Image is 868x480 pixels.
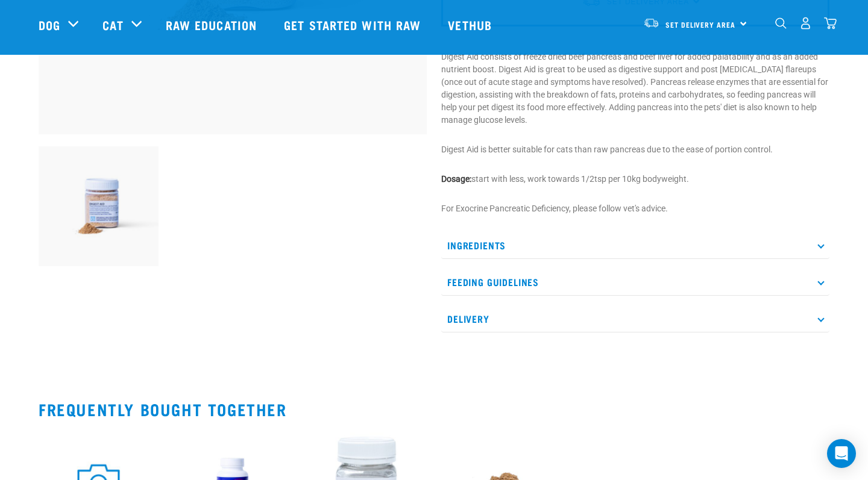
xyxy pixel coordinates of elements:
[799,17,812,30] img: user.png
[272,1,436,49] a: Get started with Raw
[441,51,829,126] p: Digest Aid consists of freeze dried beef pancreas and beef liver for added palatability and as an...
[39,146,159,266] img: Raw Essentials Digest Aid Pet Supplement
[441,143,829,156] p: Digest Aid is better suitable for cats than raw pancreas due to the ease of portion control.
[824,17,837,30] img: home-icon@2x.png
[39,16,60,34] a: Dog
[441,173,829,185] p: start with less, work towards 1/2tsp per 10kg bodyweight.
[154,1,272,49] a: Raw Education
[441,174,471,184] strong: Dosage:
[643,17,659,28] img: van-moving.png
[441,305,829,332] p: Delivery
[775,17,787,29] img: home-icon-1@2x.png
[665,22,735,26] span: Set Delivery Area
[39,400,829,419] h2: Frequently bought together
[441,269,829,296] p: Feeding Guidelines
[441,232,829,259] p: Ingredients
[102,16,123,34] a: Cat
[436,1,507,49] a: Vethub
[827,439,856,468] div: Open Intercom Messenger
[441,202,829,215] p: For Exocrine Pancreatic Deficiency, please follow vet's advice.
